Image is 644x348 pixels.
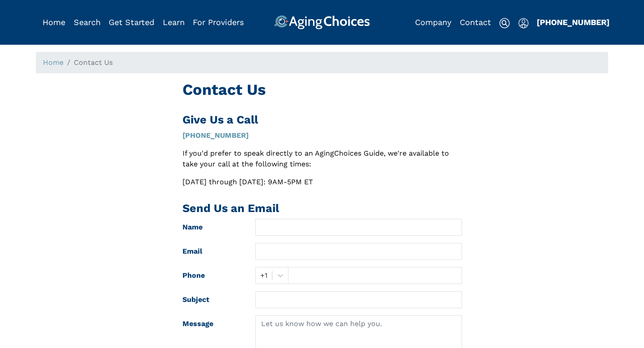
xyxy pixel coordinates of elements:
[176,243,249,260] label: Email
[415,17,451,27] a: Company
[74,58,113,67] span: Contact Us
[74,17,101,27] a: Search
[163,17,185,27] a: Learn
[42,17,65,27] a: Home
[176,291,249,308] label: Subject
[109,17,154,27] a: Get Started
[182,81,462,99] h1: Contact Us
[182,177,462,187] p: [DATE] through [DATE]: 9AM-5PM ET
[499,18,510,29] img: search-icon.svg
[518,15,529,30] div: Popover trigger
[176,267,249,284] label: Phone
[176,219,249,236] label: Name
[36,52,608,73] nav: breadcrumb
[74,15,101,30] div: Popover trigger
[537,17,610,27] a: [PHONE_NUMBER]
[460,17,491,27] a: Contact
[193,17,244,27] a: For Providers
[182,148,462,170] p: If you'd prefer to speak directly to an AgingChoices Guide, we're available to take your call at ...
[43,58,64,67] a: Home
[274,15,370,30] img: AgingChoices
[182,131,249,140] a: [PHONE_NUMBER]
[518,18,529,29] img: user-icon.svg
[182,113,462,127] h2: Give Us a Call
[182,202,462,215] h2: Send Us an Email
